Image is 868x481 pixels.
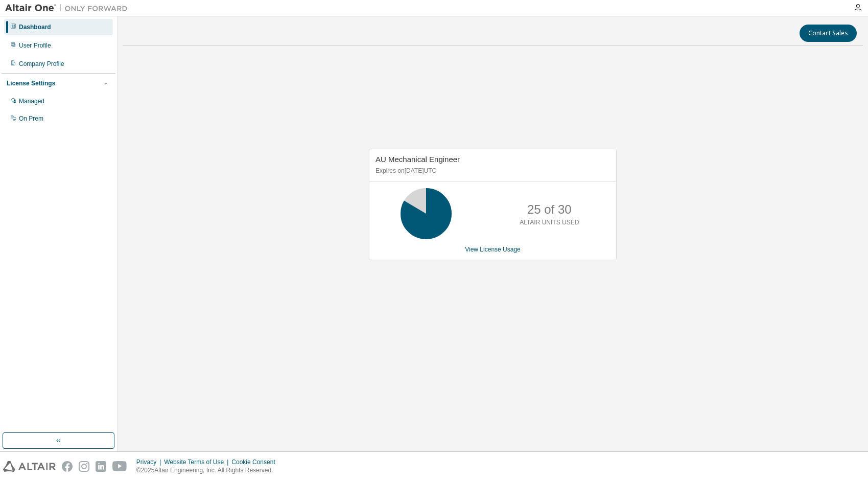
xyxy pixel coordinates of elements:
[136,466,281,475] p: © 2025 Altair Engineering, Inc. All Rights Reserved.
[19,97,44,105] div: Managed
[376,155,460,164] span: AU Mechanical Engineer
[376,167,607,175] p: Expires on [DATE] UTC
[800,25,857,42] button: Contact Sales
[19,41,51,50] div: User Profile
[5,3,133,13] img: Altair One
[520,218,579,227] p: ALTAIR UNITS USED
[62,461,73,472] img: facebook.svg
[136,458,164,466] div: Privacy
[7,79,55,87] div: License Settings
[96,461,106,472] img: linkedin.svg
[231,458,281,466] div: Cookie Consent
[527,201,572,218] p: 25 of 30
[19,23,51,31] div: Dashboard
[19,114,43,123] div: On Prem
[3,461,56,472] img: altair_logo.svg
[79,461,89,472] img: instagram.svg
[465,246,521,253] a: View License Usage
[164,458,231,466] div: Website Terms of Use
[112,461,127,472] img: youtube.svg
[19,60,64,68] div: Company Profile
